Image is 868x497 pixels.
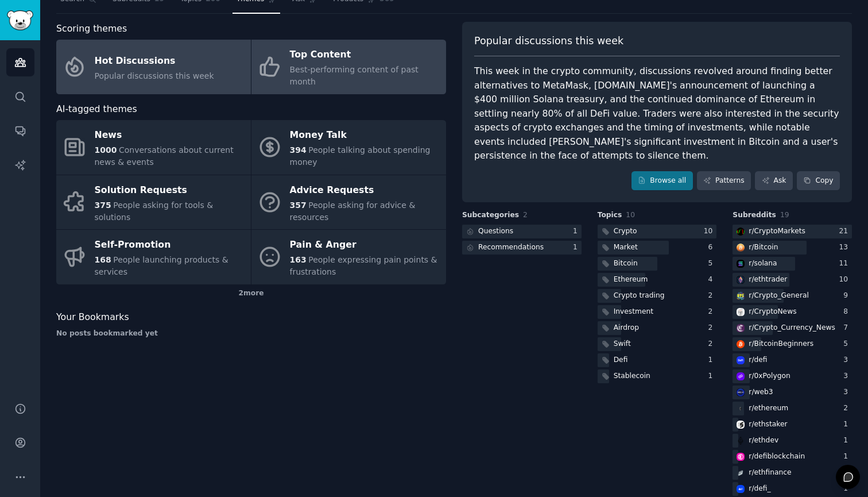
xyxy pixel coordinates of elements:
div: 3 [843,387,852,398]
div: r/ defiblockchain [749,452,805,462]
a: Recommendations1 [462,241,582,255]
a: ethtraderr/ethtrader10 [733,273,852,287]
div: Recommendations [478,242,544,253]
div: Pain & Anger [290,236,440,255]
div: 10 [704,226,717,237]
div: 9 [843,291,852,301]
div: 10 [839,275,852,285]
a: defi_r/defi_1 [733,482,852,496]
img: 0xPolygon [737,372,745,380]
div: r/ ethdev [749,436,778,446]
a: CryptoMarketsr/CryptoMarkets21 [733,225,852,239]
div: Ethereum [614,275,648,285]
a: Patterns [697,171,751,191]
a: BitcoinBeginnersr/BitcoinBeginners5 [733,337,852,352]
div: 2 [708,339,717,349]
div: 1 [573,226,582,237]
a: ethdevr/ethdev1 [733,434,852,448]
div: 6 [708,242,717,253]
span: Best-performing content of past month [290,65,418,86]
img: ethereum [737,404,745,413]
a: defiblockchainr/defiblockchain1 [733,450,852,464]
a: Pain & Anger163People expressing pain points & frustrations [251,230,446,284]
div: r/ solana [749,259,777,269]
div: 11 [839,259,852,269]
div: Solution Requests [95,181,245,199]
div: 8 [843,307,852,317]
a: Money Talk394People talking about spending money [251,120,446,175]
div: 7 [843,323,852,333]
img: BitcoinBeginners [737,340,745,348]
img: solana [737,260,745,268]
div: r/ Bitcoin [749,242,778,253]
a: Self-Promotion168People launching products & services [56,230,251,284]
div: r/ defi_ [749,484,770,494]
div: r/ 0xPolygon [749,371,790,382]
a: web3r/web33 [733,386,852,400]
div: r/ web3 [749,387,773,398]
span: People expressing pain points & frustrations [290,255,437,276]
span: Subreddits [733,210,776,221]
a: Ethereum4 [598,273,717,287]
span: Scoring themes [56,22,127,36]
a: News1000Conversations about current news & events [56,120,251,175]
div: r/ ethstaker [749,419,787,430]
span: 19 [780,211,789,219]
a: solanar/solana11 [733,257,852,271]
a: CryptoNewsr/CryptoNews8 [733,305,852,319]
div: 2 [843,403,852,414]
div: 1 [843,419,852,430]
img: GummySearch logo [7,10,33,30]
a: Advice Requests357People asking for advice & resources [251,175,446,230]
a: Investment2 [598,305,717,319]
div: Airdrop [614,323,639,333]
a: Swift2 [598,337,717,352]
button: Copy [797,171,840,191]
div: Crypto [614,226,637,237]
div: r/ defi [749,355,767,365]
div: Market [614,242,638,253]
div: 2 [708,291,717,301]
span: 357 [290,201,307,210]
div: News [95,126,245,145]
a: Market6 [598,241,717,255]
div: 1 [843,484,852,494]
a: Browse all [631,171,693,191]
a: Crypto_Generalr/Crypto_General9 [733,289,852,303]
div: 1 [843,436,852,446]
div: Hot Discussions [95,52,214,70]
div: Bitcoin [614,259,638,269]
img: defi [737,356,745,364]
a: Crypto trading2 [598,289,717,303]
div: r/ BitcoinBeginners [749,339,813,349]
a: ethereumr/ethereum2 [733,402,852,416]
a: ethstakerr/ethstaker1 [733,418,852,432]
span: People talking about spending money [290,145,431,167]
span: 394 [290,145,307,155]
img: Crypto_General [737,292,745,300]
a: Bitcoin5 [598,257,717,271]
span: People asking for tools & solutions [95,201,214,222]
span: Conversations about current news & events [95,145,234,167]
div: r/ Crypto_General [749,291,809,301]
img: ethtrader [737,276,745,284]
div: 1 [573,242,582,253]
div: 1 [708,371,717,382]
div: r/ ethtrader [749,275,787,285]
span: 163 [290,255,307,264]
div: r/ CryptoNews [749,307,796,317]
span: AI-tagged themes [56,102,137,117]
div: 4 [708,275,717,285]
div: 1 [708,355,717,365]
div: Questions [478,226,513,237]
span: Popular discussions this week [95,71,214,80]
a: Airdrop2 [598,321,717,336]
a: Ask [755,171,793,191]
div: 5 [708,259,717,269]
span: Popular discussions this week [474,34,623,48]
a: Defi1 [598,353,717,368]
img: ethstaker [737,421,745,429]
img: ethdev [737,437,745,445]
span: 1000 [95,145,117,155]
img: Crypto_Currency_News [737,324,745,332]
